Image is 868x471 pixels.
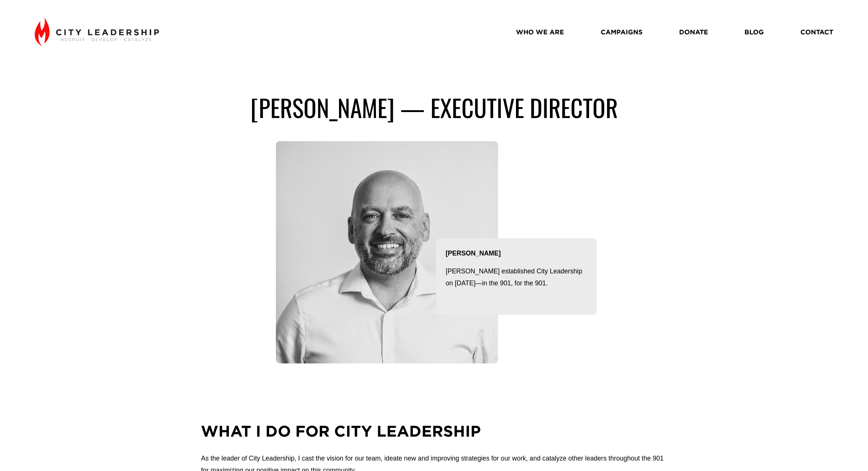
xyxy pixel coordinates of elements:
[201,421,667,441] h2: What I do for city Leadership
[35,18,159,47] img: City Leadership - Recruit. Develop. Catalyze.
[679,25,708,38] a: DONATE
[601,25,643,38] a: CAMPAIGNS
[744,25,764,38] a: BLOG
[154,93,714,122] h1: [PERSON_NAME] — executive director
[446,250,501,257] strong: [PERSON_NAME]
[516,25,564,38] a: WHO WE ARE
[800,25,833,38] a: CONTACT
[446,266,587,289] p: [PERSON_NAME] established City Leadership on [DATE]—in the 901, for the 901.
